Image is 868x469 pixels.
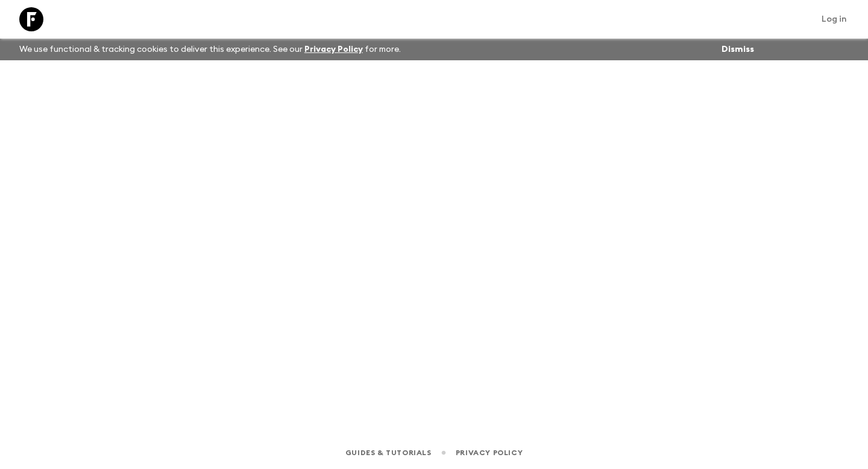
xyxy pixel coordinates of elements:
a: Guides & Tutorials [345,446,432,459]
a: Privacy Policy [304,45,363,54]
button: Dismiss [719,41,757,58]
a: Privacy Policy [456,446,523,459]
p: We use functional & tracking cookies to deliver this experience. See our for more. [14,39,406,60]
a: Log in [815,11,854,28]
